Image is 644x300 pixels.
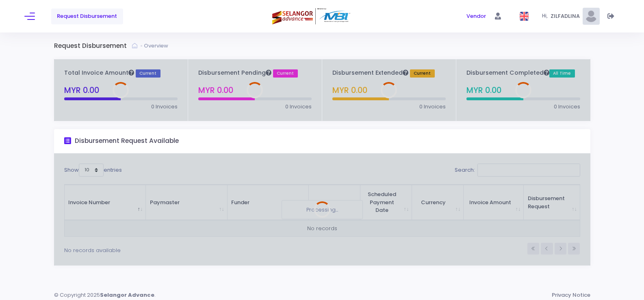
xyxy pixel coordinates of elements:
[583,8,600,25] img: Pic
[57,12,117,20] span: Request Disbursement
[542,13,551,20] span: Hi,
[466,12,486,20] span: Vendor
[75,137,179,145] h3: Disbursement Request Available
[54,42,132,50] h3: Request Disbursement
[552,291,590,299] a: Privacy Notice
[100,291,154,299] strong: Selangor Advance
[54,291,162,299] div: © Copyright 2025 .
[144,42,170,50] a: Overview
[551,12,583,20] span: ZILFADLINA
[51,9,123,24] a: Request Disbursement
[272,8,351,25] img: Logo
